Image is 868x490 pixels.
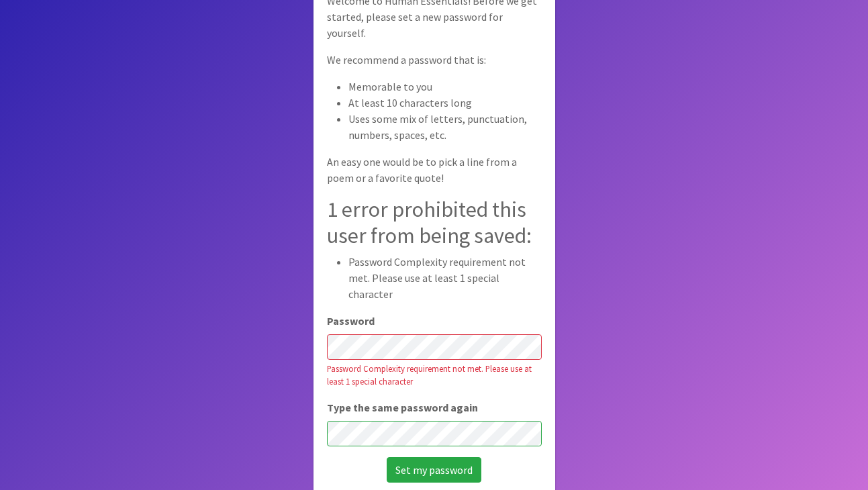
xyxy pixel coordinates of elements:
[387,457,481,483] input: Set my password
[348,79,542,95] li: Memorable to you
[327,399,478,415] label: Type the same password again
[348,111,542,143] li: Uses some mix of letters, punctuation, numbers, spaces, etc.
[327,52,542,68] p: We recommend a password that is:
[348,254,542,302] li: Password Complexity requirement not met. Please use at least 1 special character
[327,362,542,388] div: Password Complexity requirement not met. Please use at least 1 special character
[348,95,542,111] li: At least 10 characters long
[327,313,375,329] label: Password
[327,154,542,186] p: An easy one would be to pick a line from a poem or a favorite quote!
[327,197,542,248] h2: 1 error prohibited this user from being saved:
